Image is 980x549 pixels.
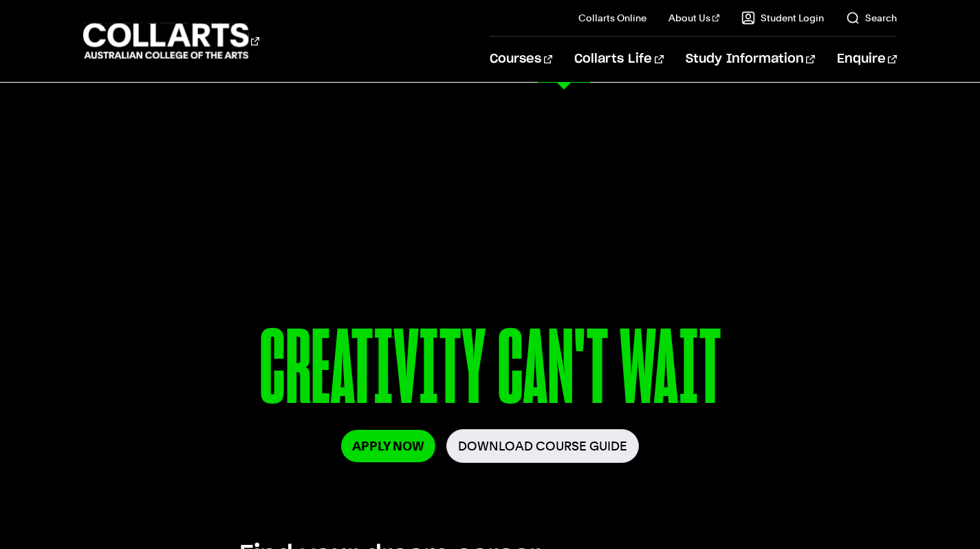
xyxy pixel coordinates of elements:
[341,430,435,462] a: Apply Now
[83,315,897,429] p: CREATIVITY CAN'T WAIT
[668,11,719,25] a: About Us
[578,11,646,25] a: Collarts Online
[837,37,897,82] a: Enquire
[686,37,815,82] a: Study Information
[741,11,824,25] a: Student Login
[574,37,663,82] a: Collarts Life
[446,429,639,463] a: Download Course Guide
[846,11,897,25] a: Search
[83,21,259,61] div: Go to homepage
[490,37,552,82] a: Courses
